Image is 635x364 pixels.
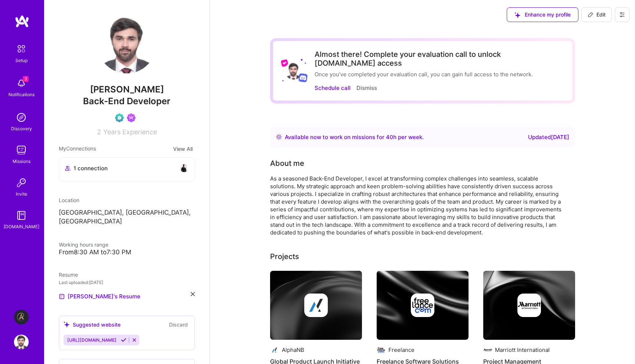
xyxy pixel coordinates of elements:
[14,335,29,349] img: User Avatar
[11,125,32,132] div: Discovery
[377,271,469,340] img: cover
[59,279,195,286] div: Last uploaded: [DATE]
[304,294,328,317] img: Company logo
[15,15,29,28] img: logo
[103,128,157,136] span: Years Experience
[281,59,288,67] img: Lyft logo
[97,15,156,73] img: User Avatar
[588,11,606,18] span: Edit
[298,73,308,82] img: Discord logo
[285,62,302,80] img: User Avatar
[59,241,108,248] span: Working hours range
[315,70,563,78] div: Once you’ve completed your evaluation call, you can gain full access to the network.
[167,320,190,329] button: Discard
[528,133,569,142] div: Updated [DATE]
[495,346,550,354] div: Marriott International
[67,337,116,343] span: [URL][DOMAIN_NAME]
[132,337,137,343] i: Reject
[171,145,195,153] button: View All
[14,310,29,324] img: Aldea: Transforming Behavior Change Through AI-Driven Coaching
[270,158,304,169] div: About me
[282,346,304,354] div: AlphaNB
[315,84,351,92] button: Schedule call
[127,113,136,122] img: Been on Mission
[59,145,96,153] span: My Connections
[270,175,564,236] div: As a seasoned Back-End Developer, I excel at transforming complex challenges into seamless, scala...
[514,12,520,18] i: icon SuggestedTeams
[191,292,195,296] i: icon Close
[14,41,29,57] img: setup
[83,96,171,106] span: Back-End Developer
[285,133,424,142] div: Available now to work on missions for h per week .
[388,346,415,354] div: Freelance
[411,294,434,317] img: Company logo
[59,157,195,182] button: 1 connectionavatar
[16,190,27,198] div: Invite
[59,292,140,301] a: [PERSON_NAME]'s Resume
[270,346,279,354] img: Company logo
[73,164,108,172] span: 1 connection
[8,91,35,98] div: Notifications
[14,110,29,125] img: discovery
[64,321,70,328] i: icon SuggestedTeams
[14,208,29,223] img: guide book
[59,294,65,299] img: Resume
[97,128,101,136] span: 2
[180,164,189,172] img: avatar
[507,7,578,22] button: Enhance my profile
[514,11,571,18] span: Enhance my profile
[276,134,282,140] img: Availability
[115,113,124,122] img: Evaluation Call Pending
[12,157,31,165] div: Missions
[581,7,612,22] button: Edit
[483,271,575,340] img: cover
[356,84,377,92] button: Dismiss
[14,76,29,91] img: bell
[386,134,393,141] span: 40
[59,84,195,95] span: [PERSON_NAME]
[59,272,78,278] span: Resume
[14,175,29,190] img: Invite
[4,223,39,230] div: [DOMAIN_NAME]
[59,208,195,226] p: [GEOGRAPHIC_DATA], [GEOGRAPHIC_DATA], [GEOGRAPHIC_DATA]
[12,310,31,324] a: Aldea: Transforming Behavior Change Through AI-Driven Coaching
[12,335,31,349] a: User Avatar
[270,251,299,262] div: Projects
[315,50,563,68] div: Almost there! Complete your evaluation call to unlock [DOMAIN_NAME] access
[65,165,71,171] i: icon Collaborator
[59,196,195,204] div: Location
[483,346,492,354] img: Company logo
[14,143,29,157] img: teamwork
[64,321,121,328] div: Suggested website
[270,271,362,340] img: cover
[15,57,28,64] div: Setup
[377,346,385,354] img: Company logo
[517,294,541,317] img: Company logo
[59,248,195,256] div: From 8:30 AM to 7:30 PM
[23,76,29,82] span: 3
[121,337,126,343] i: Accept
